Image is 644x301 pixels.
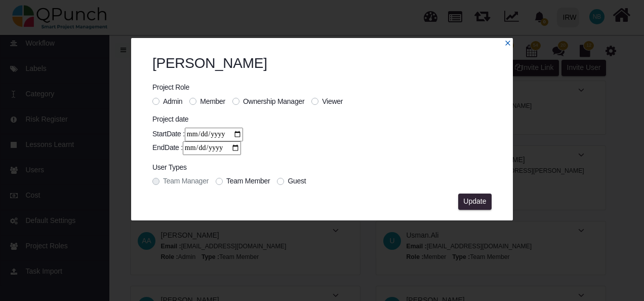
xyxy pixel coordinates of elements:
span: Member [200,97,225,105]
h2: [PERSON_NAME] [152,55,492,72]
div: StartDate : EndDate : [152,128,243,155]
span: Guest [288,177,306,185]
legend: User Types [152,162,313,176]
span: Admin [163,97,182,105]
span: Update [463,197,486,205]
legend: Project date [152,114,243,128]
span: Team Member [226,177,270,185]
svg: x [504,40,511,47]
a: x [504,39,511,47]
span: Viewer [322,97,343,105]
span: Ownership Manager [243,97,304,105]
button: Update [458,194,492,210]
span: Team Manager [163,177,209,185]
legend: Project Role [152,82,350,96]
